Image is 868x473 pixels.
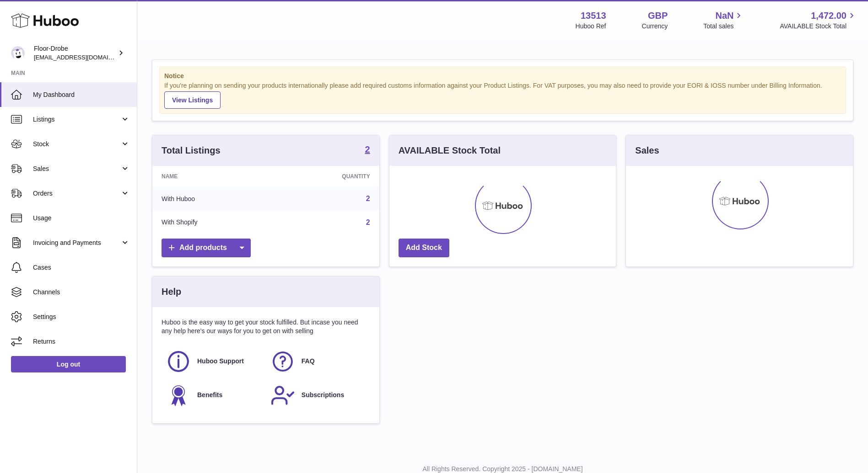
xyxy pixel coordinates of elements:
img: jthurling@live.com [11,46,25,60]
th: Name [152,166,275,187]
a: 2 [366,195,370,202]
span: Returns [33,337,130,346]
span: Usage [33,214,130,223]
a: 2 [365,145,370,156]
span: Benefits [197,391,222,399]
a: FAQ [270,349,366,374]
div: Huboo Ref [576,22,606,31]
a: 2 [366,218,370,226]
h3: AVAILABLE Stock Total [399,144,501,157]
span: NaN [715,10,733,22]
span: [EMAIL_ADDRESS][DOMAIN_NAME] [34,53,135,61]
td: With Shopify [152,211,275,234]
a: Benefits [166,383,261,408]
a: Log out [11,356,126,372]
p: Huboo is the easy way to get your stock fulfilled. But incase you need any help here's our ways f... [162,318,370,335]
div: Currency [642,22,668,31]
a: NaN Total sales [703,10,744,31]
span: Subscriptions [302,391,344,399]
span: Stock [33,140,120,149]
a: Add Stock [399,239,449,257]
span: AVAILABLE Stock Total [780,22,857,31]
span: Cases [33,263,130,272]
h3: Sales [635,144,659,157]
a: Subscriptions [270,383,366,408]
span: Listings [33,115,120,124]
strong: 13513 [581,10,606,22]
h3: Help [162,286,181,298]
a: View Listings [164,91,221,109]
span: Invoicing and Payments [33,239,120,247]
a: Add products [162,239,251,257]
span: Channels [33,288,130,297]
span: Orders [33,189,120,198]
h3: Total Listings [162,144,221,157]
a: Huboo Support [166,349,261,374]
span: My Dashboard [33,90,130,99]
span: Total sales [703,22,744,31]
a: 1,472.00 AVAILABLE Stock Total [780,10,857,31]
span: Settings [33,313,130,321]
strong: 2 [365,145,370,154]
strong: Notice [164,72,841,80]
th: Quantity [275,166,379,187]
span: Sales [33,165,120,173]
span: Huboo Support [197,357,244,366]
strong: GBP [648,10,668,22]
div: If you're planning on sending your products internationally please add required customs informati... [164,81,841,109]
span: 1,472.00 [811,10,846,22]
span: FAQ [302,357,315,366]
div: Floor-Drobe [34,44,116,62]
td: With Huboo [152,187,275,211]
